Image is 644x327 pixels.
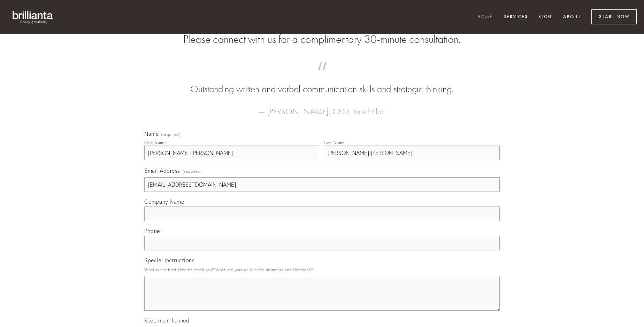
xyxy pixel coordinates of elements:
[7,7,59,27] img: brillianta - research, strategy, marketing
[183,166,202,176] span: (required)
[499,11,532,23] a: Services
[144,317,189,324] span: Keep me informed
[144,198,184,205] span: Company Name
[155,96,489,118] figcaption: — [PERSON_NAME], CEO, TouchPlan
[144,227,160,234] span: Phone
[155,69,489,96] blockquote: Outstanding written and verbal communication skills and strategic thinking.
[534,11,557,23] a: Blog
[144,257,194,264] span: Special Instructions
[144,130,159,137] span: Name
[559,11,585,23] a: About
[591,9,637,24] a: Start Now
[144,33,500,46] h2: Please connect with us for a complimentary 30-minute consultation.
[144,167,180,174] span: Email Address
[473,11,497,23] a: Home
[324,140,345,145] div: Last Name
[144,140,166,145] div: First Name
[155,69,489,83] span: “
[161,132,181,137] span: (required)
[144,265,500,274] p: What is the best time to reach you? What are your unique requirements and timelines?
